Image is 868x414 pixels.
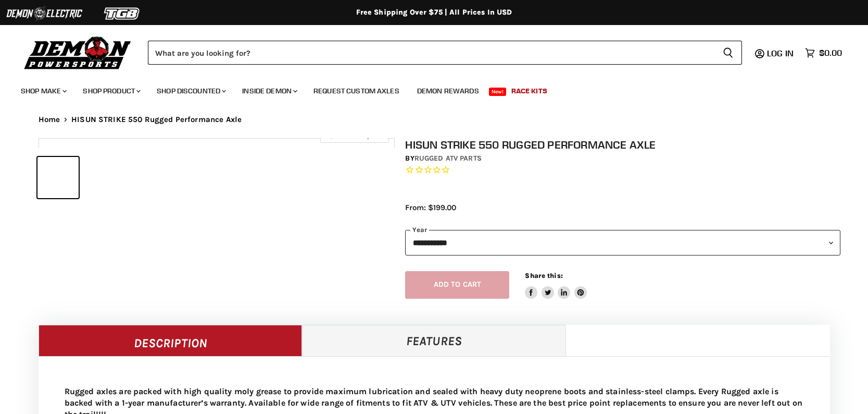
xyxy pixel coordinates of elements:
[71,115,242,124] span: HISUN STRIKE 550 Rugged Performance Axle
[405,153,840,164] div: by
[75,80,147,102] a: Shop Product
[525,271,587,299] aside: Share this:
[148,41,742,65] form: Product
[762,48,800,58] a: Log in
[405,138,840,151] h1: HISUN STRIKE 550 Rugged Performance Axle
[18,115,851,124] nav: Breadcrumbs
[148,41,714,65] input: Search
[767,48,794,58] span: Log in
[405,203,456,212] span: From: $199.00
[149,80,232,102] a: Shop Discounted
[714,41,742,65] button: Search
[405,165,840,176] span: Rated 0.0 out of 5 stars 0 reviews
[800,45,847,60] a: $0.00
[5,4,83,23] img: Demon Electric Logo 2
[39,325,303,356] a: Description
[83,4,161,23] img: TGB Logo 2
[306,80,407,102] a: Request Custom Axles
[13,80,73,102] a: Shop Make
[37,157,79,198] button: IMAGE thumbnail
[39,115,60,124] a: Home
[405,230,840,255] select: year
[409,80,487,102] a: Demon Rewards
[13,76,839,102] ul: Main menu
[18,8,851,17] div: Free Shipping Over $75 | All Prices In USD
[234,80,304,102] a: Inside Demon
[325,131,383,139] span: Click to expand
[504,80,555,102] a: Race Kits
[489,88,507,96] span: New!
[414,154,482,163] a: Rugged ATV Parts
[302,325,566,356] a: Features
[525,272,562,279] span: Share this:
[819,48,842,58] span: $0.00
[21,34,135,71] img: Demon Powersports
